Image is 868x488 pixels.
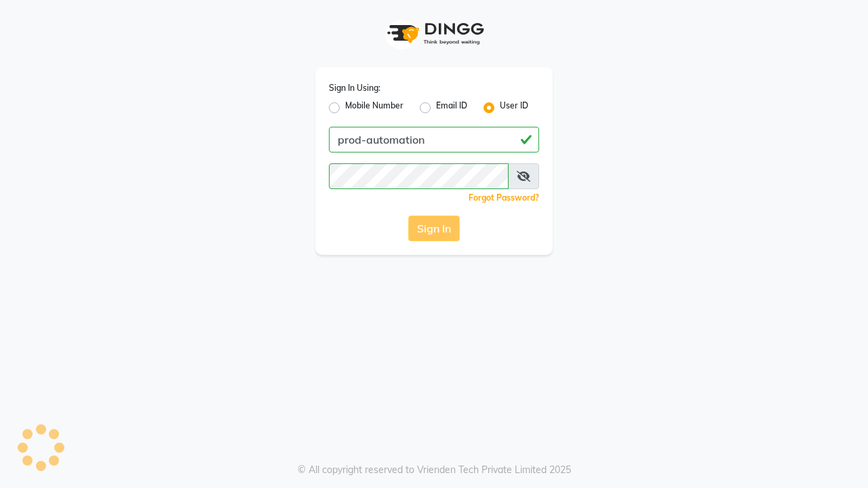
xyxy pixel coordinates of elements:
[329,82,380,94] label: Sign In Using:
[380,14,488,54] img: logo1.svg
[329,127,539,152] input: Username
[345,100,403,116] label: Mobile Number
[329,163,509,189] input: Username
[436,100,467,116] label: Email ID
[469,192,539,203] a: Forgot Password?
[500,100,528,116] label: User ID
